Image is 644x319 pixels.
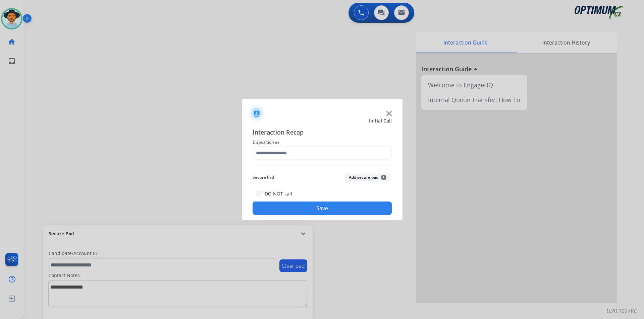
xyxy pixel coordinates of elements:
span: Secure Pad [253,173,274,181]
button: Add secure pad+ [345,173,390,181]
label: DO NOT call [265,190,292,197]
img: contactIcon [249,105,265,121]
button: Save [253,202,392,215]
span: Initial Call [369,117,392,124]
span: Disposition as [253,138,392,146]
span: + [381,175,386,180]
span: Interaction Recap [253,128,392,138]
p: 0.20.1027RC [607,307,637,315]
